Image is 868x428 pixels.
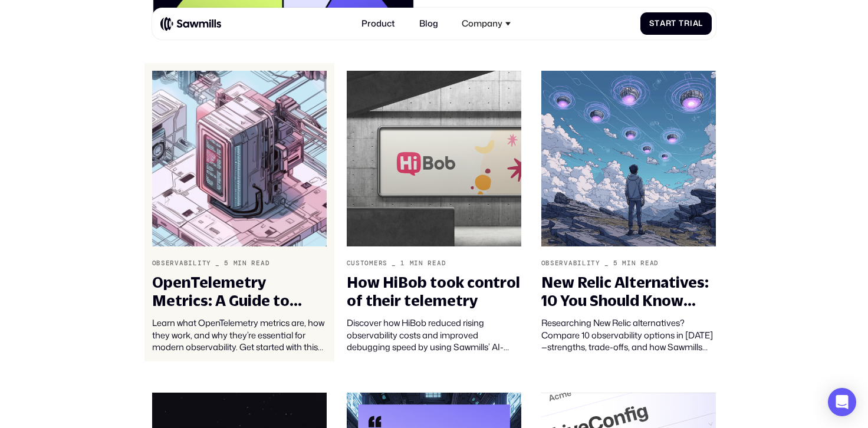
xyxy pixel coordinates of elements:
div: New Relic Alternatives: 10 You Should Know About in [DATE] [541,274,716,310]
div: _ [215,259,220,267]
a: StartTrial [640,12,712,35]
div: _ [392,259,396,267]
div: How HiBob took control of their telemetry [347,274,522,310]
a: Product [355,12,402,35]
a: Observability_5min readOpenTelemetry Metrics: A Guide to Getting StartedLearn what OpenTelemetry ... [144,63,335,361]
div: Researching New Relic alternatives? Compare 10 observability options in [DATE]—strengths, trade-o... [541,317,716,354]
a: Observability_5min readNew Relic Alternatives: 10 You Should Know About in [DATE]Researching New ... [534,63,724,361]
div: 5 [613,259,618,267]
span: S [649,19,655,28]
div: Company [462,18,502,29]
div: Customers [347,259,387,267]
span: r [684,19,690,28]
span: T [679,19,684,28]
div: min read [410,259,446,267]
span: r [666,19,672,28]
span: a [660,19,666,28]
div: Company [455,12,517,35]
span: i [690,19,693,28]
span: t [671,19,676,28]
div: OpenTelemetry Metrics: A Guide to Getting Started [152,274,327,310]
div: 5 [224,259,229,267]
div: Discover how HiBob reduced rising observability costs and improved debugging speed by using Sawmi... [347,317,522,354]
div: min read [622,259,659,267]
div: _ [604,259,609,267]
div: 1 [400,259,405,267]
div: Learn what OpenTelemetry metrics are, how they work, and why they’re essential for modern observa... [152,317,327,354]
div: Observability [152,259,211,267]
span: t [655,19,660,28]
a: Customers_1min readHow HiBob took control of their telemetryDiscover how HiBob reduced rising obs... [339,63,530,361]
div: Observability [541,259,600,267]
div: min read [234,259,270,267]
span: l [698,19,703,28]
div: Open Intercom Messenger [828,388,856,416]
span: a [693,19,699,28]
a: Blog [412,12,444,35]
